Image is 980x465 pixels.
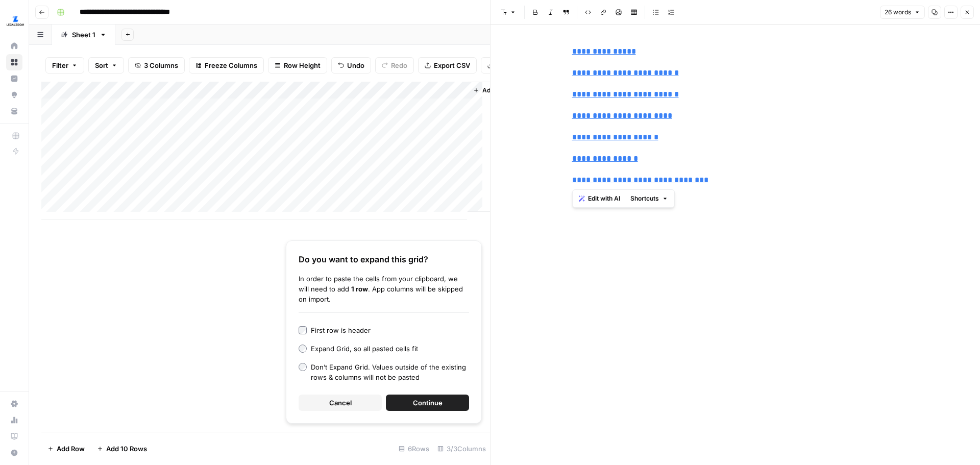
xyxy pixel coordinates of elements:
span: Freeze Columns [205,60,257,70]
button: Add Column [469,84,522,97]
a: Usage [6,412,22,428]
span: Sort [95,60,108,70]
div: Do you want to expand this grid? [299,253,469,265]
button: 3 Columns [128,57,185,74]
button: Filter [45,57,84,74]
span: 3 Columns [144,60,178,70]
a: Sheet 1 [52,25,115,45]
div: Expand Grid, so all pasted cells fit [311,344,418,354]
span: Add Column [482,86,518,95]
span: 26 words [885,8,911,17]
span: Add Row [57,444,85,454]
span: Row Height [284,60,321,70]
div: Don’t Expand Grid. Values outside of the existing rows & columns will not be pasted [311,362,469,382]
button: Freeze Columns [189,57,264,74]
span: Add 10 Rows [106,444,147,454]
b: 1 row [351,285,368,293]
span: Filter [52,60,68,70]
div: 6 Rows [395,440,433,457]
button: Cancel [299,395,382,411]
div: In order to paste the cells from your clipboard, we will need to add . App columns will be skippe... [299,274,469,304]
span: Cancel [329,398,352,408]
a: Settings [6,396,22,412]
a: Browse [6,54,22,70]
input: First row is header [299,326,307,334]
a: Opportunities [6,87,22,103]
button: Workspace: LegalZoom [6,8,22,34]
button: Row Height [268,57,327,74]
a: Insights [6,70,22,87]
button: Redo [375,57,414,74]
input: Expand Grid, so all pasted cells fit [299,345,307,353]
button: Sort [88,57,124,74]
a: Home [6,38,22,54]
span: Redo [391,60,407,70]
span: Edit with AI [588,194,620,203]
button: Export CSV [418,57,477,74]
img: LegalZoom Logo [6,12,24,30]
button: Continue [386,395,469,411]
button: Add Row [41,440,91,457]
div: 3/3 Columns [433,440,490,457]
button: Shortcuts [626,192,672,205]
span: Shortcuts [630,194,659,203]
div: Sheet 1 [72,30,95,40]
button: Add 10 Rows [91,440,153,457]
input: Don’t Expand Grid. Values outside of the existing rows & columns will not be pasted [299,363,307,371]
span: Undo [347,60,364,70]
button: Undo [331,57,371,74]
span: Continue [413,398,443,408]
button: Edit with AI [575,192,624,205]
button: Help + Support [6,445,22,461]
a: Learning Hub [6,428,22,445]
a: Your Data [6,103,22,119]
span: Export CSV [434,60,470,70]
div: First row is header [311,325,371,335]
button: 26 words [880,6,925,19]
